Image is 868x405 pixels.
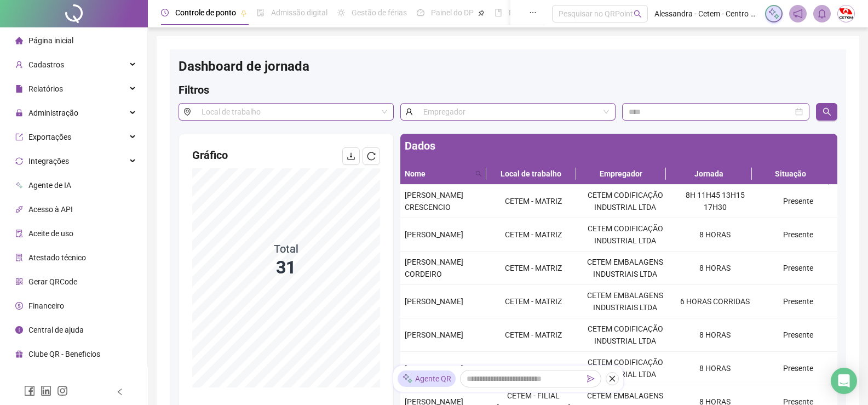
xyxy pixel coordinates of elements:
span: Controle de ponto [175,8,236,17]
td: CETEM EMBALAGENS INDUSTRIAIS LTDA [579,285,671,318]
div: Open Intercom Messenger [831,368,857,394]
span: book [495,9,502,16]
span: Cadastros [28,60,64,69]
span: environment [179,103,196,121]
span: [PERSON_NAME] CRESCENCIO [405,191,463,212]
td: CETEM - MATRIZ [488,352,580,385]
span: [PERSON_NAME] [405,297,463,306]
td: CETEM EMBALAGENS INDUSTRIAIS LTDA [579,252,671,285]
span: linkedin [41,385,51,396]
td: 8 HORAS [671,252,759,285]
td: Presente [758,352,837,385]
span: Filtros [179,83,209,96]
span: notification [793,9,803,19]
th: Jornada [666,163,752,185]
td: CETEM CODIFICAÇÃO INDUSTRIAL LTDA [579,218,671,252]
span: Central de ajuda [28,326,84,334]
span: search [475,170,482,177]
td: CETEM CODIFICAÇÃO INDUSTRIAL LTDA [579,352,671,385]
span: export [15,133,23,141]
span: gift [15,350,23,358]
td: CETEM - MATRIZ [488,218,580,252]
span: info-circle [15,326,23,334]
img: 20241 [838,5,854,22]
span: Painel do DP [431,8,474,17]
span: lock [15,109,23,117]
th: Local de trabalho [486,163,576,185]
span: Clube QR - Beneficios [28,350,100,358]
span: Página inicial [28,36,73,45]
span: facebook [24,385,35,396]
th: Empregador [576,163,666,185]
span: left [116,388,124,396]
td: Presente [758,218,837,252]
td: Presente [758,318,837,352]
td: 8 HORAS [671,318,759,352]
span: audit [15,230,23,237]
span: Acesso à API [28,205,73,214]
span: user-add [15,61,23,69]
div: Agente QR [398,370,456,387]
span: close [608,375,616,383]
span: Financeiro [28,301,64,310]
td: 8 HORAS [671,218,759,252]
td: CETEM - MATRIZ [488,185,580,218]
span: search [634,10,642,18]
span: pushpin [478,10,485,16]
span: Folha de pagamento [509,8,579,17]
td: CETEM - MATRIZ [488,252,580,285]
td: 8 HORAS [671,352,759,385]
span: [PERSON_NAME] [405,230,463,239]
span: user [400,103,417,121]
span: reload [367,152,376,161]
td: Presente [758,252,837,285]
span: Dados [405,139,435,152]
span: [PERSON_NAME] [405,330,463,339]
span: dashboard [417,9,424,16]
span: sun [337,9,345,16]
span: qrcode [15,278,23,286]
span: instagram [57,385,68,396]
td: 6 HORAS CORRIDAS [671,285,759,318]
td: Presente [758,285,837,318]
span: ellipsis [529,9,537,16]
span: Alessandra - Cetem - Centro Técnico de Embalgens Ltda [654,8,758,20]
span: Dashboard de jornada [179,59,309,74]
img: sparkle-icon.fc2bf0ac1784a2077858766a79e2daf3.svg [402,373,413,385]
span: dollar [15,302,23,310]
span: Nome [405,168,471,180]
span: api [15,206,23,213]
th: Situação [752,163,829,185]
span: Gerar QRCode [28,277,77,286]
span: Gestão de férias [352,8,407,17]
td: Presente [758,185,837,218]
td: 8H 11H45 13H15 17H30 [671,185,759,218]
span: file-done [257,9,265,16]
span: [PERSON_NAME] CORDEIRO [405,258,463,278]
span: send [587,375,595,383]
span: download [347,152,355,161]
span: Relatórios [28,84,63,93]
span: clock-circle [161,9,169,16]
span: solution [15,254,23,261]
td: CETEM - MATRIZ [488,285,580,318]
span: Agente de IA [28,181,71,190]
span: Atestado técnico [28,253,86,262]
img: sparkle-icon.fc2bf0ac1784a2077858766a79e2daf3.svg [768,8,780,20]
td: CETEM CODIFICAÇÃO INDUSTRIAL LTDA [579,318,671,352]
span: file [15,85,23,93]
span: pushpin [240,10,247,16]
span: Exportações [28,133,71,141]
span: [PERSON_NAME] [405,364,463,373]
span: Admissão digital [271,8,327,17]
span: home [15,37,23,44]
span: Aceite de uso [28,229,73,238]
span: bell [817,9,827,19]
span: search [473,166,484,182]
span: sync [15,157,23,165]
span: Integrações [28,157,69,166]
span: Gráfico [192,149,228,162]
span: search [823,107,831,116]
td: CETEM - MATRIZ [488,318,580,352]
td: CETEM CODIFICAÇÃO INDUSTRIAL LTDA [579,185,671,218]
